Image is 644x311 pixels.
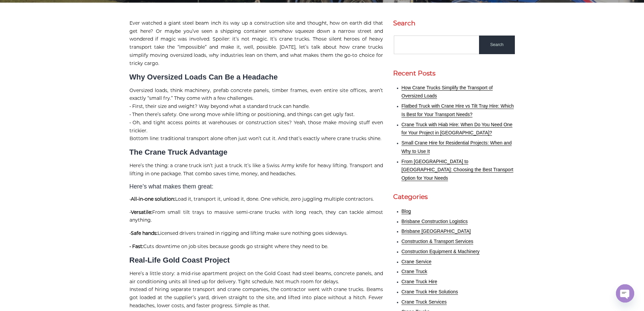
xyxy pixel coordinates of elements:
a: How Crane Trucks Simplify the Transport of Oversized Loads [402,85,493,99]
strong: All-in-one solution: [131,196,175,202]
strong: The Crane Truck Advantage [129,148,228,156]
a: Construction Equipment & Machinery [402,249,480,254]
p: Cuts downtime on job sites because goods go straight where they need to be. [129,243,383,251]
nav: Recent Posts [393,84,515,183]
a: Crane Truck Hire Solutions [402,289,458,294]
a: Crane Truck with Hiab Hire: When Do You Need One for Your Project in [GEOGRAPHIC_DATA]? [402,122,512,136]
a: Construction & Transport Services [402,239,473,244]
a: From [GEOGRAPHIC_DATA] to [GEOGRAPHIC_DATA]: Choosing the Best Transport Option for Your Needs [402,159,514,181]
a: Crane Service [402,259,432,264]
a: Flatbed Truck with Crane Hire vs Tilt Tray Hire: Which Is Best for Your Transport Needs? [402,103,514,117]
strong: Versatile: [131,209,152,215]
h2: Categories [393,193,515,201]
a: Crane Truck Services [402,299,447,305]
a: Blog [402,208,411,214]
h2: Recent Posts [393,69,515,77]
a: Brisbane Construction Logistics [402,219,468,224]
a: Crane Truck Hire [402,279,437,284]
input: Search [479,36,515,54]
p: Oversized loads, think machinery, prefab concrete panels, timber frames, even entire site offices... [129,87,383,143]
h2: Search [393,19,515,27]
strong: Safe hands: [131,230,158,236]
a: Crane Truck [402,269,427,274]
strong: Real-Life Gold Coast Project [129,256,230,264]
p: Here’s the thing: a crane truck isn’t just a truck. It’s like a Swiss Army knife for heavy liftin... [129,162,383,178]
a: Small Crane Hire for Residential Projects: When and Why to Use It [402,140,512,154]
strong: • Fast: [129,243,143,249]
p: • From small tilt trays to massive semi-crane trucks with long reach, they can tackle almost anyt... [129,208,383,225]
h3: Here’s what makes them great: [129,183,383,190]
a: Brisbane [GEOGRAPHIC_DATA] [402,228,471,234]
p: • Load it, transport it, unload it, done. One vehicle, zero juggling multiple contractors. [129,195,383,203]
p: • Licensed drivers trained in rigging and lifting make sure nothing goes sideways. [129,229,383,238]
p: Ever watched a giant steel beam inch its way up a construction site and thought, how on earth did... [129,19,383,68]
p: Here’s a little story: a mid-rise apartment project on the Gold Coast had steel beams, concrete p... [129,270,383,310]
strong: Why Oversized Loads Can Be a Headache [129,73,278,81]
